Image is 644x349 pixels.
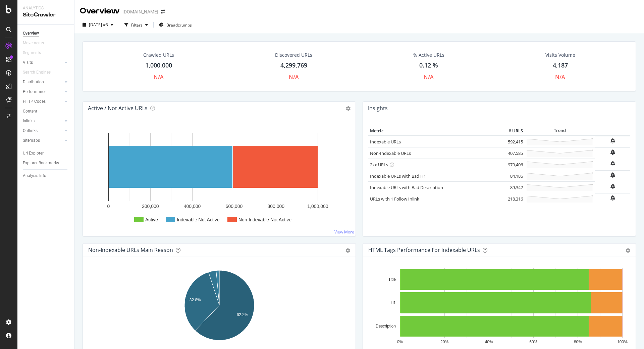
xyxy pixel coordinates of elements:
[23,118,63,125] a: Inlinks
[23,98,46,105] div: HTTP Codes
[498,182,525,193] td: 89,342
[88,247,173,253] div: Non-Indexable URLs Main Reason
[237,312,248,317] text: 62.2%
[80,5,120,17] div: Overview
[107,204,110,209] text: 0
[307,204,328,209] text: 1,000,000
[88,126,350,231] svg: A chart.
[145,217,158,222] text: Active
[368,104,388,113] h4: Insights
[122,19,151,30] button: Filters
[23,30,39,37] div: Overview
[529,340,537,344] text: 60%
[397,340,403,344] text: 0%
[376,324,396,329] text: Description
[23,11,69,19] div: SiteCrawler
[413,52,444,58] div: % Active URLs
[23,98,63,105] a: HTTP Codes
[388,277,396,282] text: Title
[498,170,525,182] td: 84,186
[23,59,63,66] a: Visits
[238,217,291,222] text: Non-Indexable Not Active
[498,136,525,147] td: 592,415
[440,340,448,344] text: 20%
[334,229,354,235] a: View More
[80,19,116,30] button: [DATE] #3
[23,69,57,76] a: Search Engines
[280,61,307,70] div: 4,299,769
[23,127,38,134] div: Outlinks
[88,268,350,346] svg: A chart.
[23,172,69,179] a: Analysis Info
[23,108,37,115] div: Content
[545,52,575,58] div: Visits Volume
[610,195,615,201] div: bell-plus
[23,40,51,47] a: Movements
[226,204,243,209] text: 600,000
[23,88,63,95] a: Performance
[23,79,44,86] div: Distribution
[498,159,525,170] td: 979,406
[143,52,174,58] div: Crawled URLs
[345,248,350,253] div: gear
[23,160,59,167] div: Explorer Bookmarks
[424,73,434,81] div: N/A
[23,137,63,144] a: Sitemaps
[419,61,438,70] div: 0.12 %
[610,172,615,178] div: bell-plus
[498,193,525,205] td: 218,316
[574,340,582,344] text: 80%
[23,108,69,115] a: Content
[610,138,615,143] div: bell-plus
[23,127,63,134] a: Outlinks
[23,49,48,56] a: Segments
[23,88,46,95] div: Performance
[190,298,201,302] text: 32.8%
[23,5,69,11] div: Analytics
[89,22,108,28] span: 2025 Oct. 2nd #3
[617,340,628,344] text: 100%
[368,247,480,253] div: HTML Tags Performance for Indexable URLs
[289,73,299,81] div: N/A
[88,104,148,113] h4: Active / Not Active URLs
[368,268,630,346] svg: A chart.
[23,137,40,144] div: Sitemaps
[131,22,143,28] div: Filters
[23,150,69,157] a: Url Explorer
[23,118,35,125] div: Inlinks
[23,79,63,86] a: Distribution
[391,301,396,305] text: H1
[370,150,411,156] a: Non-Indexable URLs
[122,8,158,15] div: [DOMAIN_NAME]
[525,126,595,136] th: Trend
[370,184,443,190] a: Indexable URLs with Bad Description
[610,149,615,155] div: bell-plus
[184,204,201,209] text: 400,000
[23,49,41,56] div: Segments
[267,204,284,209] text: 800,000
[23,172,46,179] div: Analysis Info
[346,106,351,111] i: Options
[156,19,195,30] button: Breadcrumbs
[275,52,312,58] div: Discovered URLs
[370,173,426,179] a: Indexable URLs with Bad H1
[23,160,69,167] a: Explorer Bookmarks
[553,61,568,70] div: 4,187
[177,217,220,222] text: Indexable Not Active
[368,126,498,136] th: Metric
[23,40,44,47] div: Movements
[23,30,69,37] a: Overview
[370,162,388,168] a: 2xx URLs
[485,340,493,344] text: 40%
[370,196,419,202] a: URLs with 1 Follow Inlink
[610,161,615,166] div: bell-plus
[166,22,192,28] span: Breadcrumbs
[145,61,172,70] div: 1,000,000
[498,126,525,136] th: # URLS
[161,9,165,14] div: arrow-right-arrow-left
[23,59,33,66] div: Visits
[23,69,51,76] div: Search Engines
